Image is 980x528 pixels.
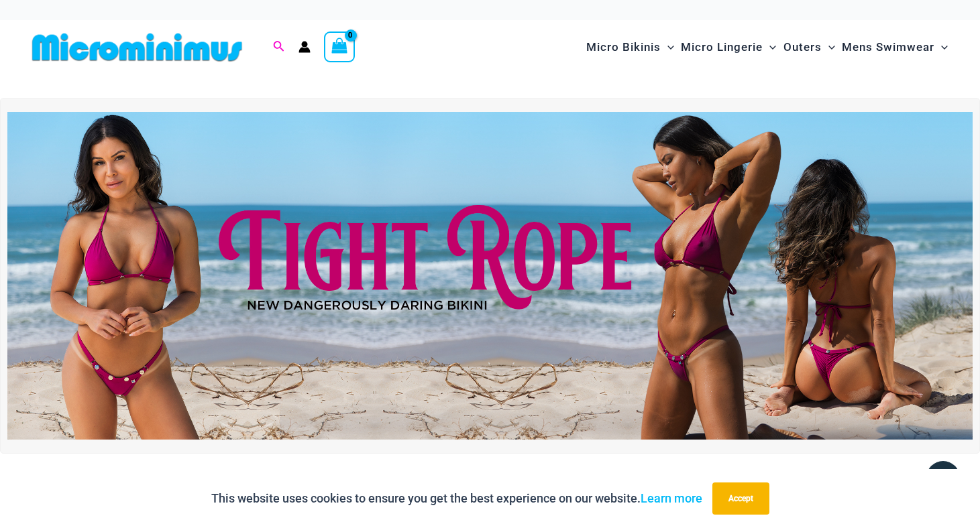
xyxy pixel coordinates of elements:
span: Menu Toggle [763,30,776,64]
span: Menu Toggle [822,30,835,64]
span: Menu Toggle [934,30,948,64]
img: MM SHOP LOGO FLAT [27,32,248,62]
span: Mens Swimwear [842,30,934,64]
a: Learn more [641,491,702,505]
a: Micro LingerieMenu ToggleMenu Toggle [677,27,779,68]
a: Search icon link [273,39,285,56]
a: OutersMenu ToggleMenu Toggle [780,27,838,68]
span: Micro Lingerie [681,30,763,64]
a: Micro BikinisMenu ToggleMenu Toggle [583,27,677,68]
button: Accept [712,482,769,515]
span: Micro Bikinis [586,30,661,64]
p: This website uses cookies to ensure you get the best experience on our website. [211,488,702,509]
img: Tight Rope Pink Bikini [7,112,973,440]
nav: Site Navigation [581,25,953,70]
span: Outers [783,30,822,64]
a: View Shopping Cart, empty [324,31,355,62]
span: Menu Toggle [661,30,674,64]
a: Account icon link [298,41,311,53]
a: Mens SwimwearMenu ToggleMenu Toggle [838,27,951,68]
